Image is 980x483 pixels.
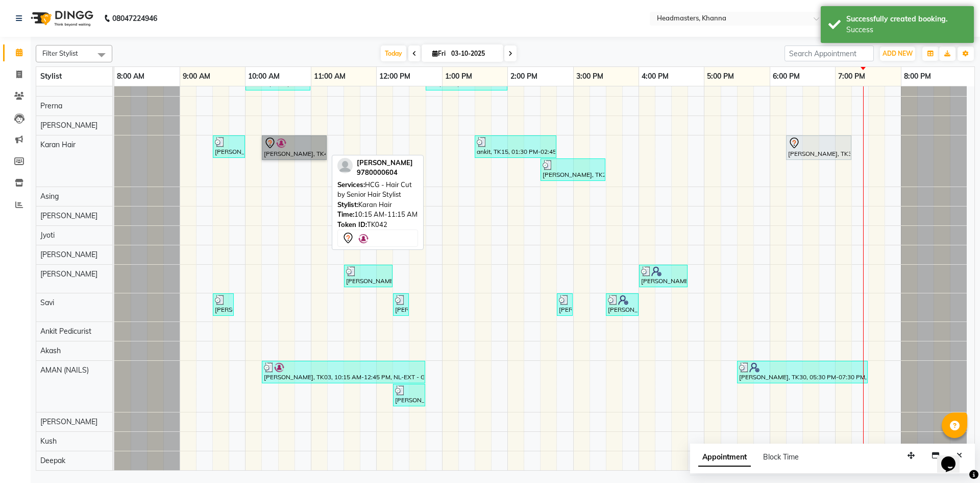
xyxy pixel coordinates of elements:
span: Ankit Pedicurist [40,327,91,336]
iframe: chat widget [937,442,970,473]
a: 12:00 PM [377,69,413,84]
input: 2025-10-03 [448,46,499,61]
span: [PERSON_NAME] [40,417,97,426]
div: 9780000604 [357,168,413,178]
input: Search Appointment [785,45,874,61]
div: [PERSON_NAME], TK35, 09:30 AM-10:00 AM, HCG-B - BABY BOY HAIR CUT [214,137,244,156]
div: [PERSON_NAME], TK20, 02:45 PM-03:00 PM, WX-FA-RC - Waxing Full Arms - Premium,WX-UA-RC - Waxing U... [558,295,572,314]
div: [PERSON_NAME], TK39, 06:15 PM-07:15 PM, HCG - Hair Cut by Senior Hair Stylist [787,137,850,158]
span: Asing [40,192,59,201]
div: [PERSON_NAME], TK02, 11:30 AM-12:15 PM, PC2 - Pedicures Premium [345,266,391,286]
span: Today [381,45,406,61]
div: TK042 [337,220,418,230]
div: [PERSON_NAME], TK25, 02:30 PM-03:30 PM, HCG - Hair Cut by Senior Hair Stylist [542,160,604,179]
span: [PERSON_NAME] [40,211,97,220]
span: HCG - Hair Cut by Senior Hair Stylist [337,180,412,199]
div: 10:15 AM-11:15 AM [337,210,418,220]
a: 2:00 PM [508,69,540,84]
span: Prerna [40,101,62,110]
span: Stylist [40,72,62,81]
span: Karan Hair [40,140,76,149]
div: [PERSON_NAME], TK03, 10:15 AM-12:45 PM, NL-EXT - Gel/Acrylic Extension,NL-PP - Power Polish (Shel... [263,362,424,382]
span: Appointment [698,448,751,467]
div: [PERSON_NAME], TK28, 03:30 PM-04:00 PM, TH-EB - Eyebrows,TH-UL - [GEOGRAPHIC_DATA],TH-CHN - Threa... [607,295,638,314]
span: Akash [40,346,61,355]
span: [PERSON_NAME] [40,269,97,279]
a: 10:00 AM [246,69,282,84]
span: Services: [337,180,365,189]
div: ankit, TK15, 01:30 PM-02:45 PM, BRD - [PERSON_NAME],O3-MSK-DTAN - D-Tan Pack,HS - Styling [476,137,555,156]
span: Savi [40,298,54,307]
button: ADD NEW [880,47,915,61]
span: [PERSON_NAME] [40,121,97,130]
a: 8:00 PM [901,69,934,84]
span: Kush [40,436,57,446]
span: Fri [430,50,448,57]
span: Deepak [40,456,65,465]
div: Success [846,25,966,35]
div: Successfully created booking. [846,14,966,25]
span: Time: [337,210,354,218]
a: 3:00 PM [574,69,606,84]
a: 9:00 AM [180,69,213,84]
span: Stylist: [337,200,358,209]
a: 1:00 PM [443,69,475,84]
div: [PERSON_NAME], TK30, 05:30 PM-07:30 PM, [GEOGRAPHIC_DATA]-REF - Gel/Acrylic Refill [738,362,867,382]
img: logo [26,4,96,33]
span: [PERSON_NAME] [357,158,413,167]
a: 11:00 AM [311,69,348,84]
span: Block Time [763,452,799,462]
span: Filter Stylist [42,49,78,57]
div: Karan Hair [337,200,418,210]
span: AMAN (NAILS) [40,365,89,375]
b: 08047224946 [112,4,157,33]
span: Token ID: [337,220,367,228]
div: [PERSON_NAME], TK02, 12:15 PM-12:45 PM, Nail Paint -Hand/ Feet [394,385,424,405]
div: [PERSON_NAME], TK13, 12:15 PM-12:30 PM, TH-EB - Eyebrows [394,295,408,314]
div: [PERSON_NAME], TK30, 04:00 PM-04:45 PM, PC2 - Pedicures Premium [640,266,687,286]
img: profile [337,158,353,173]
span: [PERSON_NAME] [40,250,97,259]
a: 4:00 PM [639,69,671,84]
span: ADD NEW [883,50,913,57]
div: [PERSON_NAME], TK05, 09:30 AM-09:50 AM, TH-EB - Eyebrows,TH-UL - [GEOGRAPHIC_DATA] [214,295,233,314]
a: 7:00 PM [836,69,868,84]
a: 6:00 PM [770,69,802,84]
a: 5:00 PM [704,69,737,84]
span: Jyoti [40,231,55,240]
a: 8:00 AM [114,69,147,84]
